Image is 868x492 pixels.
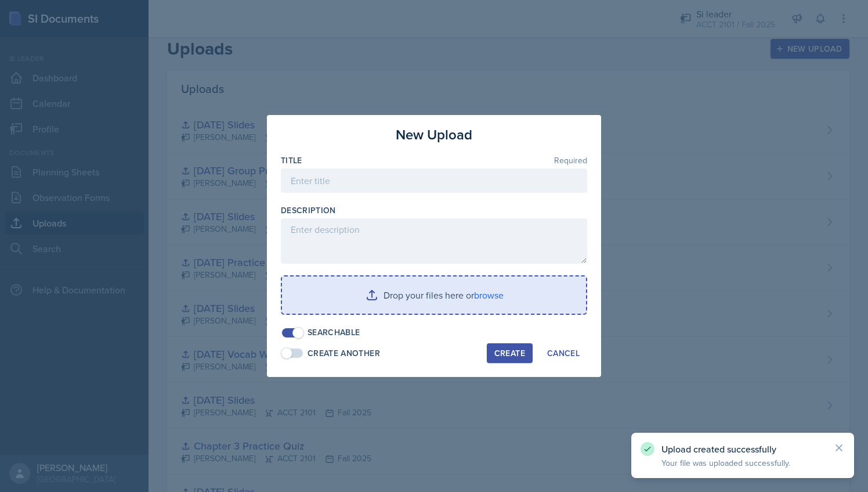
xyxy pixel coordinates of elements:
h3: New Upload [396,124,472,145]
div: Cancel [547,349,580,358]
button: Create [487,343,533,363]
label: Description [281,204,336,216]
p: Upload created successfully [661,443,824,455]
button: Cancel [540,343,587,363]
span: Required [554,156,587,164]
label: Title [281,155,302,166]
p: Your file was uploaded successfully. [661,457,824,469]
div: Create Another [308,347,380,360]
div: Create [494,349,525,358]
div: Searchable [308,326,360,339]
input: Enter title [281,168,587,193]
